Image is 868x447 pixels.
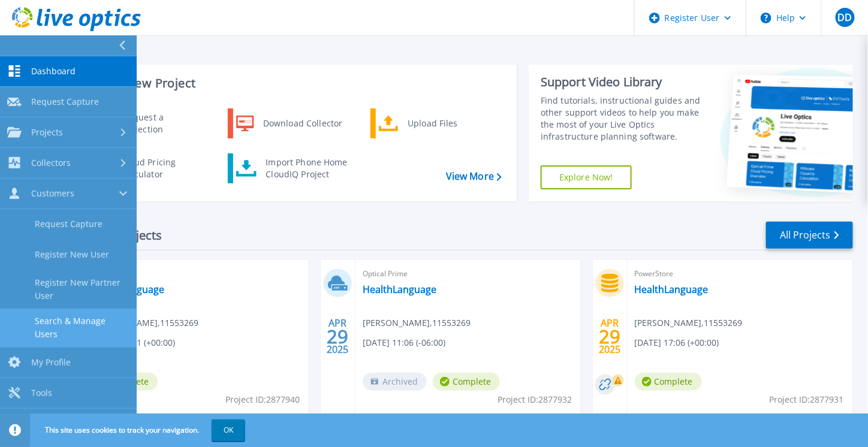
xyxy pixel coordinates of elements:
span: Complete [635,373,702,391]
span: Customers [31,188,74,199]
span: [PERSON_NAME] , 11553269 [363,316,471,330]
div: Upload Files [402,111,490,135]
div: APR 2025 [326,315,349,358]
a: All Projects [766,222,853,249]
div: Request a Collection [117,111,204,135]
h3: Start a New Project [85,77,501,90]
a: HealthLanguage [635,283,709,295]
span: Collectors [31,158,71,168]
a: View More [446,171,502,182]
a: Cloud Pricing Calculator [85,153,207,183]
a: Upload Files [370,108,493,138]
span: Request Capture [31,96,99,107]
div: Support Video Library [541,74,703,90]
span: DD [837,13,852,22]
span: PowerStore [635,267,846,280]
span: [PERSON_NAME] , 11553269 [635,316,743,330]
span: [DATE] 11:06 (-06:00) [363,336,445,349]
button: OK [212,419,245,441]
span: Project ID: 2877940 [225,393,300,406]
div: Download Collector [257,111,348,135]
span: My Profile [31,357,71,368]
span: This site uses cookies to track your navigation. [33,419,245,441]
span: 29 [599,331,620,342]
span: Projects [31,127,63,138]
div: Find tutorials, instructional guides and other support videos to help you make the most of your L... [541,95,703,143]
span: Dashboard [31,66,76,77]
span: Archived [363,373,427,391]
div: Cloud Pricing Calculator [116,156,204,180]
span: Complete [433,373,500,391]
a: Explore Now! [541,165,632,189]
span: RVTools [91,267,302,280]
span: Tools [31,388,52,398]
div: Import Phone Home CloudIQ Project [260,156,353,180]
span: 29 [327,331,348,342]
a: HealthLanguage [363,283,436,295]
a: Download Collector [228,108,351,138]
span: Project ID: 2877932 [498,393,572,406]
span: Optical Prime [363,267,574,280]
span: [DATE] 17:06 (+00:00) [635,336,719,349]
a: Request a Collection [85,108,207,138]
span: [PERSON_NAME] , 11553269 [91,316,198,330]
span: Project ID: 2877931 [770,393,844,406]
div: APR 2025 [598,315,621,358]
